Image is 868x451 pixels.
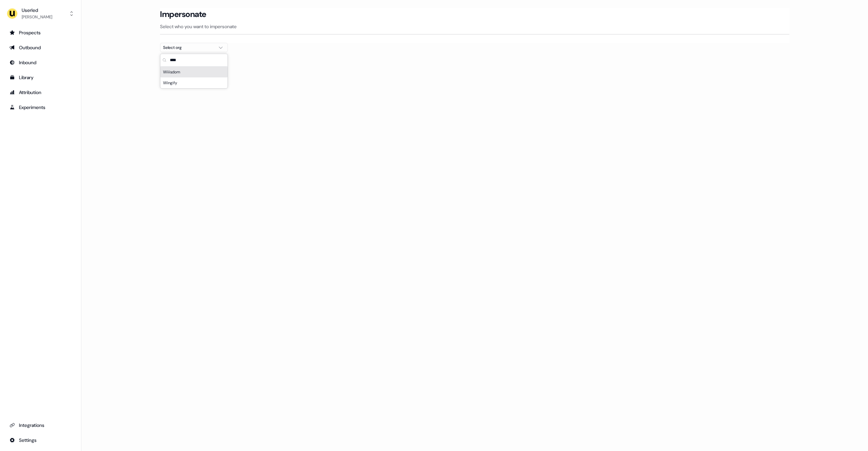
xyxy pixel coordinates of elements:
[160,23,789,30] p: Select who you want to impersonate
[5,435,76,446] a: Go to integrations
[5,5,76,22] button: Userled[PERSON_NAME]
[5,42,76,53] a: Go to outbound experience
[5,72,76,83] a: Go to templates
[9,422,72,429] div: Integrations
[5,102,76,113] a: Go to experiments
[160,67,228,77] div: Wiiisdom
[5,420,76,431] a: Go to integrations
[22,14,52,20] div: [PERSON_NAME]
[5,87,76,98] a: Go to attribution
[5,27,76,38] a: Go to prospects
[9,437,72,444] div: Settings
[22,7,52,14] div: Userled
[9,89,72,96] div: Attribution
[160,9,206,19] h3: Impersonate
[9,59,72,66] div: Inbound
[160,77,228,88] div: Wingify
[9,44,72,51] div: Outbound
[9,29,72,36] div: Prospects
[160,67,228,88] div: Suggestions
[163,44,214,51] div: Select org
[9,104,72,111] div: Experiments
[160,43,228,52] button: Select org
[5,57,76,68] a: Go to Inbound
[9,74,72,81] div: Library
